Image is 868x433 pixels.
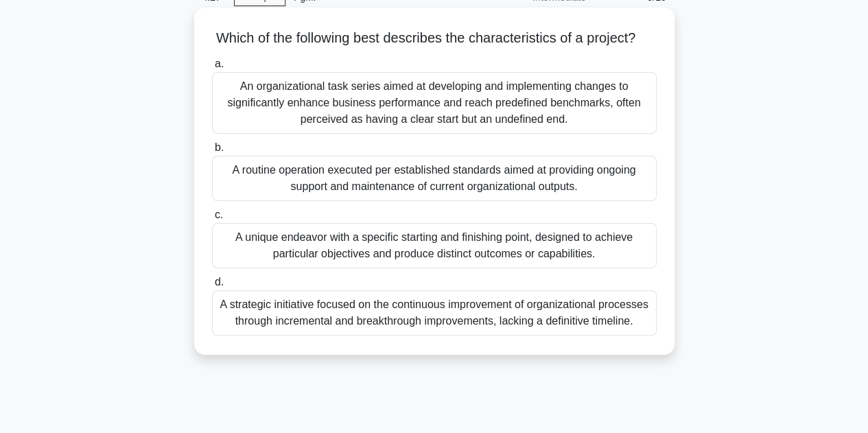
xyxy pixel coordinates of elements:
[212,290,657,336] div: A strategic initiative focused on the continuous improvement of organizational processes through ...
[215,209,223,220] span: c.
[215,276,224,288] span: d.
[215,58,224,69] span: a.
[212,72,657,134] div: An organizational task series aimed at developing and implementing changes to significantly enhan...
[211,30,658,47] h5: Which of the following best describes the characteristics of a project?
[212,156,657,201] div: A routine operation executed per established standards aimed at providing ongoing support and mai...
[215,141,224,153] span: b.
[212,223,657,268] div: A unique endeavor with a specific starting and finishing point, designed to achieve particular ob...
